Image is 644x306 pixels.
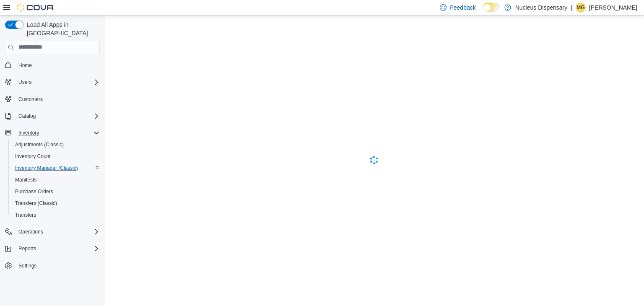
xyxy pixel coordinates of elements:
[15,153,51,160] span: Inventory Count
[15,244,39,254] button: Reports
[12,210,100,220] span: Transfers
[12,163,81,173] a: Inventory Manager (Classic)
[15,227,100,237] span: Operations
[18,245,36,252] span: Reports
[18,79,31,86] span: Users
[15,128,42,138] button: Inventory
[2,127,103,139] button: Inventory
[15,111,39,121] button: Catalog
[15,77,35,87] button: Users
[8,186,103,197] button: Purchase Orders
[12,151,54,161] a: Inventory Count
[18,96,43,103] span: Customers
[12,187,100,197] span: Purchase Orders
[576,3,584,13] span: MG
[2,76,103,88] button: Users
[8,197,103,209] button: Transfers (Classic)
[18,113,36,119] span: Catalog
[8,209,103,221] button: Transfers
[2,259,103,272] button: Settings
[15,176,36,183] span: Manifests
[15,60,100,70] span: Home
[12,151,100,161] span: Inventory Count
[15,244,100,254] span: Reports
[15,128,100,138] span: Inventory
[15,94,100,104] span: Customers
[12,140,67,150] a: Adjustments (Classic)
[8,139,103,150] button: Adjustments (Classic)
[15,212,36,218] span: Transfers
[515,3,568,13] p: Nucleus Dispensary
[17,3,55,12] img: Cova
[8,150,103,162] button: Inventory Count
[15,227,47,237] button: Operations
[12,210,39,220] a: Transfers
[2,93,103,105] button: Customers
[571,3,572,13] p: |
[2,243,103,254] button: Reports
[12,187,57,197] a: Purchase Orders
[450,3,475,12] span: Feedback
[12,163,100,173] span: Inventory Manager (Classic)
[15,260,100,271] span: Settings
[2,110,103,122] button: Catalog
[5,56,100,294] nav: Complex example
[12,175,100,185] span: Manifests
[8,162,103,174] button: Inventory Manager (Classic)
[12,140,100,150] span: Adjustments (Classic)
[15,94,46,104] a: Customers
[15,60,35,70] a: Home
[8,174,103,186] button: Manifests
[18,228,43,235] span: Operations
[18,130,39,136] span: Inventory
[2,59,103,71] button: Home
[18,262,36,269] span: Settings
[576,3,586,13] div: Michelle Ganpat
[15,141,64,148] span: Adjustments (Classic)
[23,21,100,37] span: Load All Apps in [GEOGRAPHIC_DATA]
[12,198,60,208] a: Transfers (Classic)
[589,3,637,13] p: [PERSON_NAME]
[2,226,103,238] button: Operations
[15,200,57,207] span: Transfers (Classic)
[15,111,100,121] span: Catalog
[12,175,40,185] a: Manifests
[15,261,40,271] a: Settings
[15,188,53,195] span: Purchase Orders
[483,3,500,12] input: Dark Mode
[12,198,100,208] span: Transfers (Classic)
[15,165,78,171] span: Inventory Manager (Classic)
[15,77,100,87] span: Users
[18,62,32,69] span: Home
